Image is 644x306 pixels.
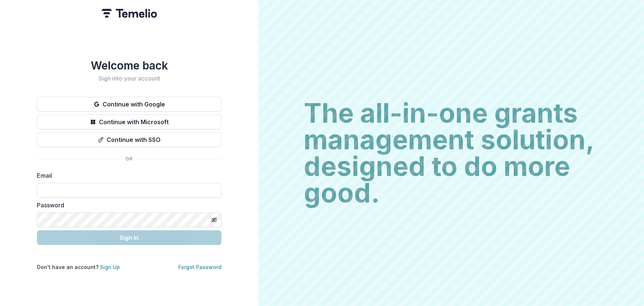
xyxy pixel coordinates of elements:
button: Toggle password visibility [208,214,220,226]
img: Temelio [101,9,157,18]
p: Don't have an account? [37,263,120,271]
label: Email [37,171,217,180]
a: Forgot Password [178,264,221,270]
h1: Welcome back [37,59,221,72]
button: Continue with Microsoft [37,115,221,129]
button: Sign In [37,230,221,245]
a: Sign Up [100,264,120,270]
label: Password [37,201,217,210]
button: Continue with SSO [37,132,221,147]
button: Continue with Google [37,97,221,112]
h2: Sign into your account [37,75,221,82]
